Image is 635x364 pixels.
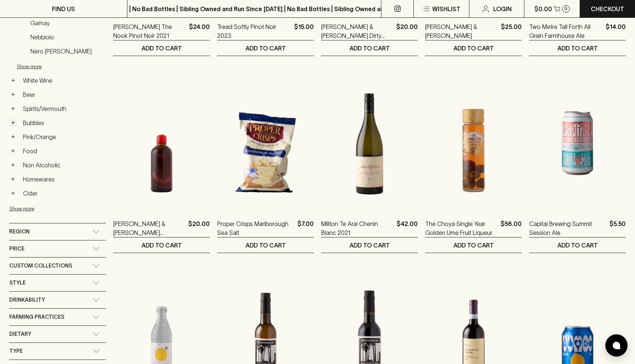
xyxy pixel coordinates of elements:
[20,145,106,157] a: Food
[425,78,522,208] img: The Choya Single Year Golden Ume Fruit Liqueur
[9,105,17,112] button: +
[501,219,522,237] p: $56.00
[606,22,626,40] p: $14.00
[321,40,418,56] button: ADD TO CART
[425,40,522,56] button: ADD TO CART
[397,219,418,237] p: $42.00
[9,278,26,288] span: Style
[321,78,418,208] img: Millton Te Arai Chenin Blanc 2021
[113,40,210,56] button: ADD TO CART
[534,4,552,13] p: $0.00
[20,74,106,87] a: White Wine
[9,223,106,240] div: Region
[9,176,17,183] button: +
[9,240,106,257] div: Price
[557,241,598,250] p: ADD TO CART
[20,173,106,186] a: Homewares
[217,78,314,208] img: Proper Crisps Marlborough Sea Salt
[9,244,25,253] span: Price
[217,237,314,253] button: ADD TO CART
[9,258,106,274] div: Custom Collections
[20,117,106,129] a: Bubbles
[217,40,314,56] button: ADD TO CART
[432,4,460,13] p: Wishlist
[9,326,106,342] div: Dietary
[529,78,626,208] img: Capital Brewing Summit Session Ale
[349,44,390,53] p: ADD TO CART
[9,347,23,356] span: Type
[9,329,31,339] span: Dietary
[9,309,106,325] div: Farming Practices
[396,22,418,40] p: $20.00
[321,22,393,40] a: [PERSON_NAME] & [PERSON_NAME] Dirty Martini Cocktail
[20,102,106,115] a: Spirits/Vermouth
[529,219,606,237] a: Capital Brewing Summit Session Ale
[141,44,182,53] p: ADD TO CART
[141,241,182,250] p: ADD TO CART
[20,159,106,171] a: Non Alcoholic
[425,219,498,237] a: The Choya Single Year Golden Ume Fruit Liqueur
[9,295,45,305] span: Drinkability
[245,241,286,250] p: ADD TO CART
[17,59,114,74] button: Show more
[591,4,624,13] p: Checkout
[294,22,314,40] p: $15.00
[9,275,106,291] div: Style
[20,131,106,143] a: Pink/Orange
[9,201,107,216] button: Show more
[425,22,498,40] a: [PERSON_NAME] & [PERSON_NAME]
[425,237,522,253] button: ADD TO CART
[9,227,30,236] span: Region
[564,7,567,11] p: 0
[557,44,598,53] p: ADD TO CART
[609,219,626,237] p: $5.50
[217,22,291,40] a: Tread Softly Pinot Noir 2023
[297,219,314,237] p: $7.00
[9,119,17,127] button: +
[321,219,394,237] a: Millton Te Arai Chenin Blanc 2021
[9,261,72,270] span: Custom Collections
[9,343,106,360] div: Type
[113,78,210,208] img: Taylor & Smith Negroni Cocktail
[113,219,185,237] a: [PERSON_NAME] & [PERSON_NAME] [PERSON_NAME] Cocktail
[27,31,106,43] a: Nebbiolo
[20,187,106,200] a: Cider
[501,22,522,40] p: $25.00
[217,219,294,237] a: Proper Crisps Marlborough Sea Salt
[9,161,17,169] button: +
[9,91,17,98] button: +
[529,237,626,253] button: ADD TO CART
[9,133,17,141] button: +
[9,312,64,322] span: Farming Practices
[453,241,494,250] p: ADD TO CART
[529,22,603,40] a: Two Metre Tall Forth All Grain Farmhouse Ale
[613,342,620,349] img: bubble-icon
[189,22,210,40] p: $24.00
[52,4,75,13] p: FIND US
[27,45,106,58] a: Nero [PERSON_NAME]
[529,40,626,56] button: ADD TO CART
[321,237,418,253] button: ADD TO CART
[453,44,494,53] p: ADD TO CART
[113,237,210,253] button: ADD TO CART
[349,241,390,250] p: ADD TO CART
[9,190,17,197] button: +
[245,44,286,53] p: ADD TO CART
[188,219,210,237] p: $20.00
[493,4,512,13] p: Login
[27,17,106,29] a: Gamay
[9,292,106,308] div: Drinkability
[9,77,17,84] button: +
[113,22,186,40] a: [PERSON_NAME] The Nook Pinot Noir 2021
[20,88,106,101] a: Beer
